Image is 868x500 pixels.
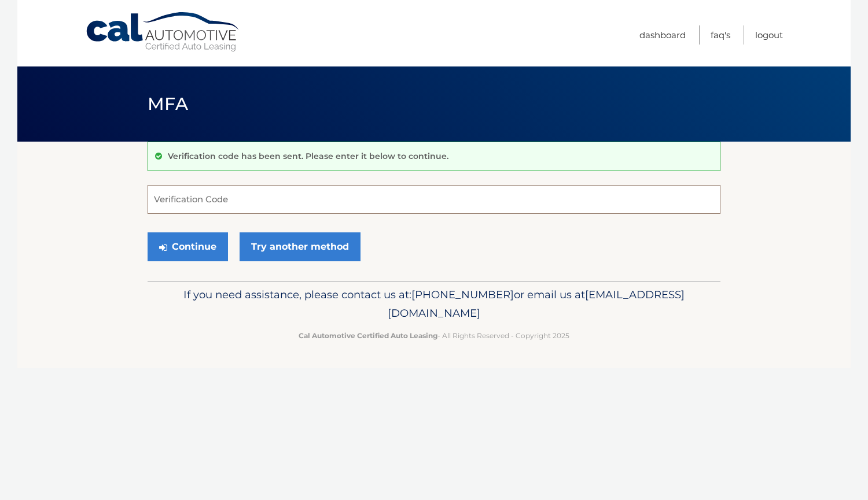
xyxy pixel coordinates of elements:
input: Verification Code [148,185,720,214]
a: Try another method [240,232,361,261]
strong: Cal Automotive Certified Auto Leasing [299,331,437,340]
p: If you need assistance, please contact us at: or email us at [155,286,713,323]
a: FAQ's [711,25,730,45]
p: Verification code has been sent. Please enter it below to continue. [168,151,448,161]
a: Cal Automotive [85,12,241,53]
span: [PHONE_NUMBER] [411,288,514,301]
button: Continue [148,232,228,261]
span: [EMAIL_ADDRESS][DOMAIN_NAME] [388,288,685,320]
a: Logout [755,25,783,45]
a: Dashboard [639,25,686,45]
span: MFA [148,93,188,114]
p: - All Rights Reserved - Copyright 2025 [155,329,713,342]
